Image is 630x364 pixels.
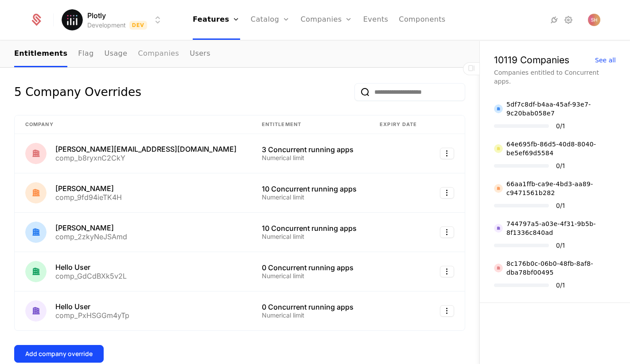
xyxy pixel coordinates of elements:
[262,312,358,318] div: Numerical limit
[15,115,251,134] th: Company
[494,144,503,153] img: 64e695fb-86d5-40d8-8040-be5ef69d5584
[494,55,569,65] div: 10119 Companies
[138,41,179,67] a: Companies
[262,234,358,240] div: Numerical limit
[494,184,503,193] img: 66aa1ffb-ca9e-4bd3-aa89-c9471561b282
[55,264,127,271] div: Hello User
[262,146,358,153] div: 3 Concurrent running apps
[55,185,122,192] div: [PERSON_NAME]
[25,300,47,322] img: Hello User
[25,182,47,203] img: Sami el Feki
[129,21,148,30] span: Dev
[556,203,565,209] div: 0 / 1
[549,15,560,25] a: Integrations
[506,180,616,197] div: 66aa1ffb-ca9e-4bd3-aa89-c9471561b282
[595,57,616,63] div: See all
[556,163,565,169] div: 0 / 1
[369,115,428,134] th: Expiry date
[506,219,616,237] div: 744797a5-a03e-4f31-9b5b-8f1336c840ad
[262,264,358,271] div: 0 Concurrent running apps
[440,305,454,317] button: Select action
[262,303,358,310] div: 0 Concurrent running apps
[262,273,358,279] div: Numerical limit
[55,303,129,310] div: Hello User
[55,272,127,280] div: comp_GdCdBXk5v2L
[563,15,574,25] a: Settings
[262,185,358,192] div: 10 Concurrent running apps
[55,312,129,319] div: comp_PxHSGGm4yTp
[62,9,83,31] img: Plotly
[262,225,358,232] div: 10 Concurrent running apps
[105,41,128,67] a: Usage
[506,259,616,277] div: 8c176b0c-06b0-48fb-8af8-dba78bf00495
[494,264,503,272] img: 8c176b0c-06b0-48fb-8af8-dba78bf00495
[494,68,616,86] div: Companies entitled to Concurrent apps.
[55,224,127,231] div: [PERSON_NAME]
[14,41,67,67] a: Entitlements
[440,187,454,199] button: Select action
[588,14,600,26] button: Open user button
[14,345,104,363] button: Add company override
[14,83,141,101] div: 5 Company Overrides
[494,224,503,233] img: 744797a5-a03e-4f31-9b5b-8f1336c840ad
[14,41,210,67] ul: Choose Sub Page
[440,266,454,277] button: Select action
[25,349,93,358] div: Add company override
[494,104,503,113] img: 5df7c8df-b4aa-45af-93e7-9c20bab058e7
[87,21,126,30] div: Development
[87,10,106,21] span: Plotly
[25,143,47,164] img: sylvain.hareng@plotly.com
[588,14,600,26] img: S H
[25,222,47,243] img: Sami Feki
[55,146,237,153] div: [PERSON_NAME][EMAIL_ADDRESS][DOMAIN_NAME]
[506,100,616,118] div: 5df7c8df-b4aa-45af-93e7-9c20bab058e7
[440,148,454,159] button: Select action
[190,41,210,67] a: Users
[556,123,565,129] div: 0 / 1
[78,41,93,67] a: Flag
[55,194,122,201] div: comp_9fd94ieTK4H
[64,10,163,30] button: Select environment
[14,41,465,67] nav: Main
[251,115,369,134] th: Entitlement
[556,242,565,249] div: 0 / 1
[440,226,454,238] button: Select action
[262,194,358,200] div: Numerical limit
[262,155,358,161] div: Numerical limit
[556,282,565,288] div: 0 / 1
[55,154,237,161] div: comp_b8ryxnC2CkY
[506,140,616,157] div: 64e695fb-86d5-40d8-8040-be5ef69d5584
[25,261,47,282] img: Hello User
[55,233,127,240] div: comp_2zkyNeJSAmd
